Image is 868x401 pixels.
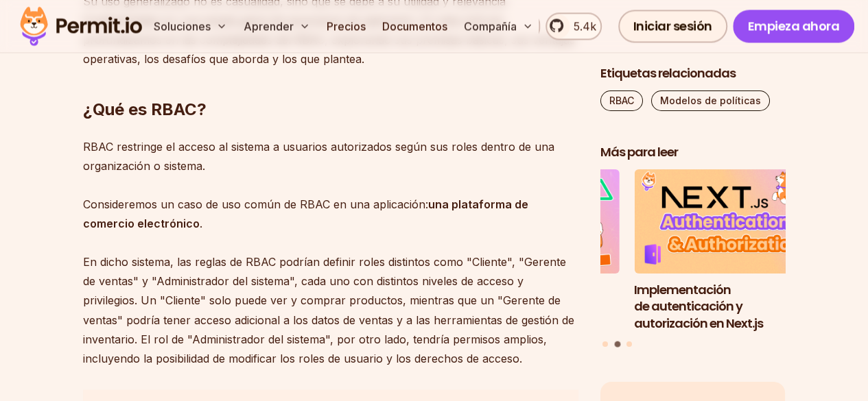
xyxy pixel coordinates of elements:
[600,144,678,161] font: Más para leer
[634,170,819,274] img: Implementación de autenticación y autorización en Next.js
[618,10,727,42] a: Iniciar sesión
[634,170,819,333] li: 2 de 3
[748,17,840,34] font: Empieza ahora
[83,140,554,173] font: RBAC restringe el acceso al sistema a usuarios autorizados según sus roles dentro de una organiza...
[651,91,770,112] a: Modelos de políticas
[614,341,620,348] button: Ir a la diapositiva 2
[14,3,148,49] img: Logotipo del permiso
[633,17,712,34] font: Iniciar sesión
[83,99,207,119] font: ¿Qué es RBAC?
[434,170,620,333] li: 1 de 3
[464,19,517,33] font: Compañía
[600,170,786,350] div: Publicaciones
[733,10,855,42] a: Empieza ahora
[382,19,447,33] font: Documentos
[546,12,601,40] a: 5.4k
[600,65,736,82] font: Etiquetas relacionadas
[200,217,202,230] font: .
[600,91,643,112] a: RBAC
[458,12,539,40] button: Compañía
[634,170,819,333] a: Implementación de autenticación y autorización en Next.jsImplementación de autenticación y autori...
[83,197,428,211] font: Consideremos un caso de uso común de RBAC en una aplicación:
[154,19,211,33] font: Soluciones
[327,19,366,33] font: Precios
[83,255,574,365] font: En dicho sistema, las reglas de RBAC podrían definir roles distintos como "Cliente", "Gerente de ...
[609,95,634,107] font: RBAC
[148,12,233,40] button: Soluciones
[377,12,453,40] a: Documentos
[244,19,294,33] font: Aprender
[238,12,316,40] button: Aprender
[602,341,608,347] button: Ir a la diapositiva 1
[660,95,761,107] font: Modelos de políticas
[634,281,763,332] font: Implementación de autenticación y autorización en Next.js
[573,19,596,33] font: 5.4k
[321,12,371,40] a: Precios
[626,341,632,347] button: Ir a la diapositiva 3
